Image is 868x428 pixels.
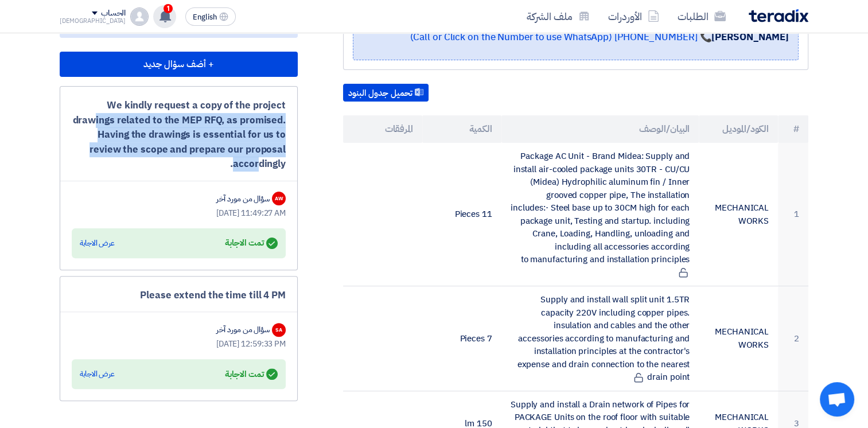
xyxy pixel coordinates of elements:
[216,324,270,336] div: سؤال من مورد آخر
[343,115,422,143] th: المرفقات
[778,143,808,286] td: 1
[749,9,808,22] img: Teradix logo
[193,13,217,21] span: English
[72,338,286,350] div: [DATE] 12:59:33 PM
[699,115,778,143] th: الكود/الموديل
[517,3,599,30] a: ملف الشركة
[410,30,711,44] a: 📞 [PHONE_NUMBER] (Call or Click on the Number to use WhatsApp)
[225,235,278,251] div: تمت الاجابة
[185,7,236,26] button: English
[711,30,789,44] strong: [PERSON_NAME]
[668,3,735,30] a: الطلبات
[778,115,808,143] th: #
[699,143,778,286] td: MECHANICAL WORKS
[422,115,501,143] th: الكمية
[216,193,270,205] div: سؤال من مورد آخر
[699,286,778,391] td: MECHANICAL WORKS
[501,286,699,391] td: Supply and install wall split unit 1.5TR capacity 220V including copper pipes. insulation and cab...
[130,7,149,26] img: profile_test.png
[422,286,501,391] td: 7 Pieces
[80,238,115,249] div: عرض الاجابة
[272,323,286,337] div: SA
[501,143,699,286] td: Package AC Unit - Brand Midea: Supply and install air-cooled package units 30TR - CU/CU (Midea) H...
[72,98,286,172] div: We kindly request a copy of the project drawings related to the MEP RFQ, as promised. Having the ...
[599,3,668,30] a: الأوردرات
[272,192,286,205] div: AW
[72,288,286,303] div: Please extend the time till 4 PM
[820,382,854,417] a: Open chat
[343,84,429,102] button: تحميل جدول البنود
[72,207,286,219] div: [DATE] 11:49:27 AM
[60,52,298,77] button: + أضف سؤال جديد
[778,286,808,391] td: 2
[225,366,278,382] div: تمت الاجابة
[101,9,126,18] div: الحساب
[422,143,501,286] td: 11 Pieces
[164,4,173,13] span: 1
[501,115,699,143] th: البيان/الوصف
[80,368,115,380] div: عرض الاجابة
[60,18,126,24] div: [DEMOGRAPHIC_DATA]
